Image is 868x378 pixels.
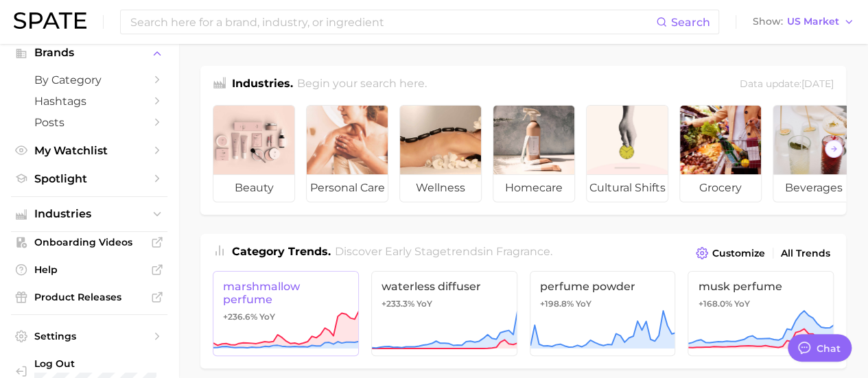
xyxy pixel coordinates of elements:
[14,12,86,29] img: SPATE
[306,105,388,202] a: personal care
[11,69,167,91] a: by Category
[34,172,144,185] span: Spotlight
[382,280,507,293] span: waterless diffuser
[496,245,550,258] span: fragrance
[382,298,414,309] span: +233.3%
[11,326,167,346] a: Settings
[749,13,858,31] button: ShowUS Market
[129,10,656,34] input: Search here for a brand, industry, or ingredient
[34,208,144,220] span: Industries
[11,91,167,112] a: Hashtags
[11,140,167,161] a: My Watchlist
[335,245,552,258] span: Discover Early Stage trends in .
[671,16,710,29] span: Search
[213,271,359,356] a: marshmallow perfume+236.6% YoY
[34,357,168,370] span: Log Out
[679,105,762,202] a: grocery
[493,105,575,202] a: homecare
[11,259,167,280] a: Help
[34,236,144,248] span: Onboarding Videos
[773,105,855,202] a: beverages
[34,73,144,86] span: by Category
[297,75,427,94] h2: Begin your search here.
[680,174,761,202] span: grocery
[232,75,293,94] h1: Industries.
[400,174,481,202] span: wellness
[417,298,432,309] span: YoY
[11,232,167,252] a: Onboarding Videos
[777,244,834,263] a: All Trends
[34,263,144,276] span: Help
[34,291,144,303] span: Product Releases
[259,311,275,322] span: YoY
[11,168,167,189] a: Spotlight
[587,174,668,202] span: cultural shifts
[371,271,517,356] a: waterless diffuser+233.3% YoY
[688,271,834,356] a: musk perfume+168.0% YoY
[223,280,349,306] span: marshmallow perfume
[213,174,294,202] span: beauty
[493,174,574,202] span: homecare
[34,116,144,129] span: Posts
[698,280,823,293] span: musk perfume
[692,244,769,263] button: Customize
[576,298,591,309] span: YoY
[586,105,668,202] a: cultural shifts
[11,43,167,63] button: Brands
[740,75,834,94] div: Data update: [DATE]
[34,95,144,108] span: Hashtags
[223,311,257,322] span: +236.6%
[698,298,731,309] span: +168.0%
[307,174,388,202] span: personal care
[34,330,144,342] span: Settings
[773,174,854,202] span: beverages
[34,144,144,157] span: My Watchlist
[11,204,167,224] button: Industries
[213,105,295,202] a: beauty
[734,298,749,309] span: YoY
[530,271,676,356] a: perfume powder+198.8% YoY
[11,112,167,133] a: Posts
[540,298,574,309] span: +198.8%
[232,245,331,258] span: Category Trends .
[712,248,765,259] span: Customize
[753,18,783,25] span: Show
[781,248,830,259] span: All Trends
[540,280,666,293] span: perfume powder
[34,47,144,59] span: Brands
[787,18,839,25] span: US Market
[825,140,843,158] button: Scroll Right
[399,105,482,202] a: wellness
[11,287,167,307] a: Product Releases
